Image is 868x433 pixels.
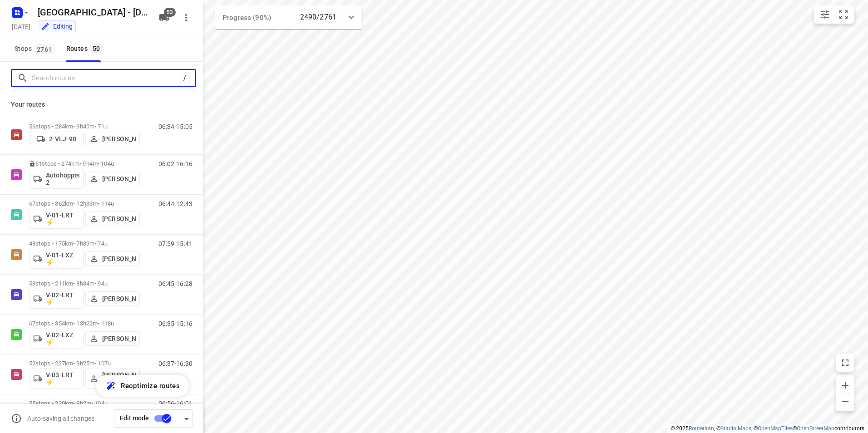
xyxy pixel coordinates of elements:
[29,209,84,229] button: V-01-LRT ⚡
[181,413,192,424] div: Driver app settings
[35,44,54,54] span: 2761
[29,240,140,247] p: 48 stops • 175km • 7h39m • 74u
[155,9,173,27] button: 53
[29,132,84,146] button: 2-VLJ-90
[29,123,140,130] p: 56 stops • 284km • 9h40m • 71u
[29,200,140,207] p: 67 stops • 362km • 12h33m • 114u
[834,5,853,24] button: Fit zoom
[158,360,192,367] p: 06:37-16:30
[29,249,84,269] button: V-01-LXZ ⚡
[32,71,180,85] input: Search routes
[85,132,140,146] button: [PERSON_NAME]
[102,371,136,386] p: [PERSON_NAME] (ZZP)
[158,240,192,247] p: 07:59-15:41
[46,172,79,186] p: Autohopper 2
[85,251,140,266] button: [PERSON_NAME]
[689,425,714,432] a: Routetitan
[29,360,140,367] p: 52 stops • 227km • 9h25m • 107u
[158,200,192,207] p: 06:44-12:43
[816,5,834,24] button: Map settings
[158,400,192,407] p: 06:56-16:01
[102,255,136,262] p: [PERSON_NAME]
[49,135,76,143] p: 2-VLJ-90
[300,12,336,23] p: 2490/2761
[102,335,136,342] p: [PERSON_NAME]
[85,291,140,306] button: [PERSON_NAME]
[164,8,176,17] span: 53
[29,329,84,349] button: V-02-LXZ ⚡
[90,44,103,53] span: 50
[29,280,140,287] p: 53 stops • 211km • 8h34m • 94u
[758,425,793,432] a: OpenMapTiles
[29,369,84,389] button: V-03-LRT ⚡
[180,73,190,83] div: /
[797,425,834,432] a: OpenStreetMap
[46,331,79,346] p: V-02-LXZ ⚡
[29,169,84,189] button: Autohopper 2
[102,135,136,143] p: [PERSON_NAME]
[102,215,136,222] p: [PERSON_NAME]
[29,400,140,407] p: 55 stops • 220km • 9h2m • 104u
[29,320,140,327] p: 67 stops • 354km • 13h22m • 118u
[121,380,180,392] span: Reoptimize routes
[671,425,864,432] li: © 2025 , © , © © contributors
[814,5,854,24] div: small contained button group
[29,289,84,309] button: V-02-LRT ⚡
[222,14,271,22] span: Progress (90%)
[15,43,57,54] span: Stops
[29,160,140,167] p: 61 stops • 274km • 9h4m • 104u
[158,160,192,167] p: 06:02-16:16
[46,212,79,226] p: V-01-LRT ⚡
[85,212,140,226] button: [PERSON_NAME]
[120,414,149,422] span: Edit mode
[41,22,73,31] div: Editing
[46,291,79,306] p: V-02-LRT ⚡
[85,172,140,186] button: [PERSON_NAME]
[27,415,94,422] p: Auto-saving all changes
[102,175,136,182] p: [PERSON_NAME]
[85,369,140,389] button: [PERSON_NAME] (ZZP)
[85,331,140,346] button: [PERSON_NAME]
[158,123,192,130] p: 06:34-15:05
[720,425,751,432] a: Stadia Maps
[34,5,152,20] h5: Rename
[215,5,362,29] div: Progress (90%)2490/2761
[102,295,136,302] p: [PERSON_NAME]
[158,280,192,287] p: 06:45-16:28
[11,100,192,109] p: Your routes
[66,43,105,54] div: Routes
[177,9,195,27] button: More
[158,320,192,327] p: 06:35-15:16
[96,375,189,397] button: Reoptimize routes
[46,371,79,386] p: V-03-LRT ⚡
[8,21,34,32] h5: [DATE]
[46,251,79,266] p: V-01-LXZ ⚡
